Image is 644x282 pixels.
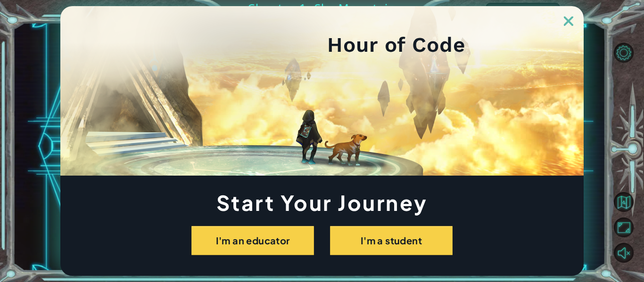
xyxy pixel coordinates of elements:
img: ExitButton_Dusk.png [564,16,573,26]
img: blackOzariaWordmark.png [179,26,320,64]
button: I'm a student [330,226,453,255]
h2: Hour of Code [327,36,465,54]
h1: Start Your Journey [60,193,584,212]
button: I'm an educator [191,226,314,255]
